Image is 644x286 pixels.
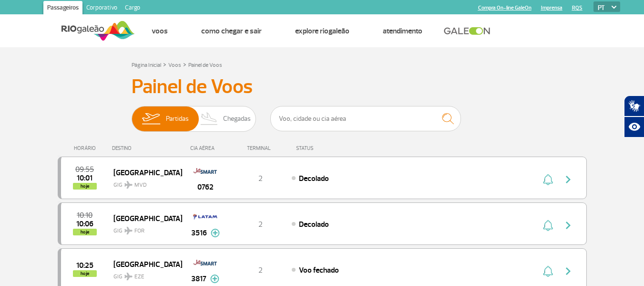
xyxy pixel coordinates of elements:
span: 2025-09-30 10:10:00 [77,212,92,219]
div: Plugin de acessibilidade da Hand Talk. [624,95,644,138]
span: 2025-09-30 10:01:28 [77,175,92,181]
span: 3817 [191,273,206,285]
span: [GEOGRAPHIC_DATA] [113,166,174,179]
img: seta-direita-painel-voo.svg [562,174,574,185]
span: 2 [258,220,263,229]
a: > [163,59,166,70]
a: Página Inicial [132,62,161,69]
input: Voo, cidade ou cia aérea [270,106,461,131]
a: Passageiros [43,1,82,16]
span: FOR [134,227,144,235]
span: Voo fechado [299,265,339,275]
span: hoje [73,229,97,235]
div: HORÁRIO [61,145,112,151]
span: EZE [134,273,144,281]
span: 2025-09-30 10:06:10 [76,221,93,227]
img: slider-desembarque [195,106,224,131]
span: MVD [134,181,147,190]
div: TERMINAL [229,145,291,151]
a: Explore RIOgaleão [295,26,349,36]
span: 0762 [197,181,214,193]
div: STATUS [291,145,369,151]
span: hoje [73,270,97,277]
button: Abrir recursos assistivos. [624,117,644,138]
span: 3516 [191,227,207,239]
img: slider-embarque [136,106,166,131]
img: seta-direita-painel-voo.svg [562,265,574,277]
a: Atendimento [383,26,422,36]
a: Corporativo [82,1,121,16]
a: Imprensa [541,5,562,11]
span: Chegadas [223,106,251,131]
img: destiny_airplane.svg [124,227,133,234]
span: GIG [113,176,174,190]
span: 2 [258,174,263,183]
div: DESTINO [112,145,182,151]
a: Voos [152,26,168,36]
img: mais-info-painel-voo.svg [211,229,220,237]
h3: Painel de Voos [132,75,513,99]
a: RQS [572,5,583,11]
span: GIG [113,222,174,235]
img: seta-direita-painel-voo.svg [562,220,574,231]
img: destiny_airplane.svg [124,273,133,280]
button: Abrir tradutor de língua de sinais. [624,95,644,117]
img: sino-painel-voo.svg [543,174,553,185]
a: Compra On-line GaleOn [478,5,532,11]
span: 2 [258,265,263,275]
img: destiny_airplane.svg [124,181,133,189]
a: > [183,59,186,70]
a: Voos [168,62,181,69]
a: Painel de Voos [188,62,222,69]
span: Decolado [299,220,329,229]
span: GIG [113,267,174,281]
span: Partidas [166,106,189,131]
img: sino-painel-voo.svg [543,220,553,231]
span: 2025-09-30 10:25:00 [76,262,93,269]
img: sino-painel-voo.svg [543,265,553,277]
span: [GEOGRAPHIC_DATA] [113,212,174,224]
span: Decolado [299,174,329,183]
span: 2025-09-30 09:55:00 [75,166,94,173]
img: mais-info-painel-voo.svg [210,275,219,283]
a: Como chegar e sair [201,26,262,36]
span: [GEOGRAPHIC_DATA] [113,258,174,270]
div: CIA AÉREA [182,145,229,151]
span: hoje [73,183,97,190]
a: Cargo [121,1,144,16]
